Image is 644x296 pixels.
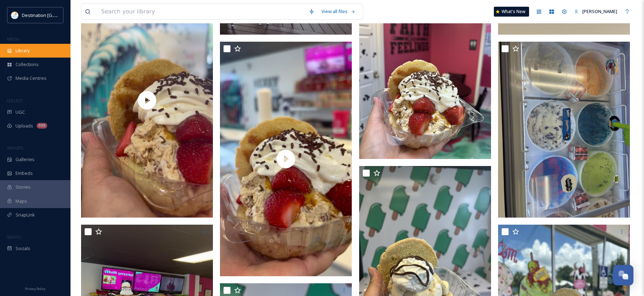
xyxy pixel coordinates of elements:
[11,12,18,19] img: download.png
[16,61,39,68] span: Collections
[98,4,305,19] input: Search your library
[7,36,19,42] span: MEDIA
[613,265,633,285] button: Open Chat
[16,212,35,218] span: SnapLink
[7,234,21,239] span: SOCIALS
[25,286,45,291] span: Privacy Policy
[16,156,35,163] span: Galleries
[7,145,23,150] span: WIDGETS
[37,123,47,129] div: 998
[16,123,33,129] span: Uploads
[582,8,617,14] span: [PERSON_NAME]
[498,42,630,218] img: ext_1753717183.739241_Social@destinationpanamacity.com-IMG_1180.jpeg
[16,109,25,116] span: UGC
[16,245,30,252] span: Socials
[16,75,47,82] span: Media Centres
[16,170,33,177] span: Embeds
[571,5,621,18] a: [PERSON_NAME]
[7,98,22,103] span: COLLECT
[22,12,92,18] span: Destination [GEOGRAPHIC_DATA]
[16,198,27,205] span: Maps
[494,7,529,17] a: What's New
[318,5,359,18] a: View all files
[25,284,45,292] a: Privacy Policy
[16,184,31,190] span: Stories
[16,47,30,54] span: Library
[220,42,352,277] img: thumbnail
